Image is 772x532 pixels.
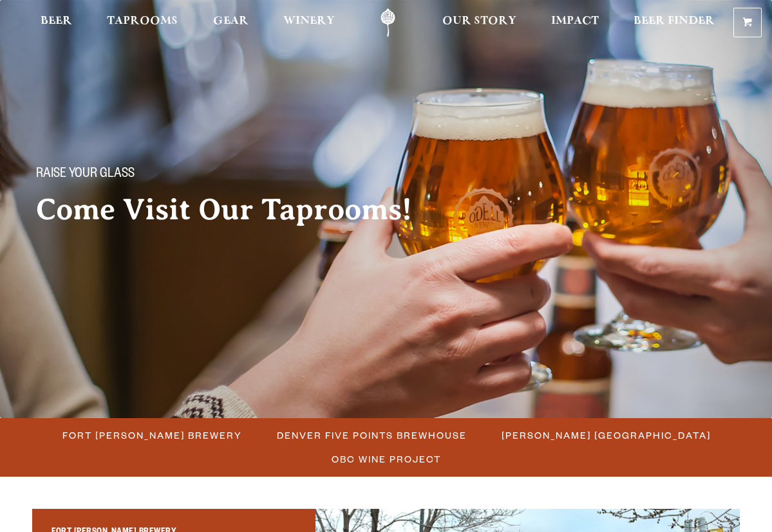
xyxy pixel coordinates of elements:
span: Gear [213,16,249,26]
a: Our Story [434,8,525,37]
a: Beer [32,8,80,37]
a: OBC Wine Project [325,450,448,468]
a: Taprooms [99,8,186,37]
a: [PERSON_NAME] [GEOGRAPHIC_DATA] [494,426,717,445]
span: Fort [PERSON_NAME] Brewery [62,426,242,445]
span: Raise your glass [36,167,135,183]
span: Winery [283,16,335,26]
span: [PERSON_NAME] [GEOGRAPHIC_DATA] [502,426,711,445]
span: Denver Five Points Brewhouse [277,426,467,445]
a: Odell Home [364,8,412,37]
span: OBC Wine Project [332,450,442,468]
a: Beer Finder [625,8,723,37]
span: Beer Finder [634,16,715,26]
span: Taprooms [107,16,178,26]
a: Impact [543,8,607,37]
a: Denver Five Points Brewhouse [269,426,473,445]
span: Impact [551,16,599,26]
h2: Come Visit Our Taprooms! [36,194,438,226]
a: Fort [PERSON_NAME] Brewery [55,426,249,445]
a: Gear [205,8,257,37]
span: Beer [41,16,72,26]
span: Our Story [442,16,516,26]
a: Winery [275,8,343,37]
